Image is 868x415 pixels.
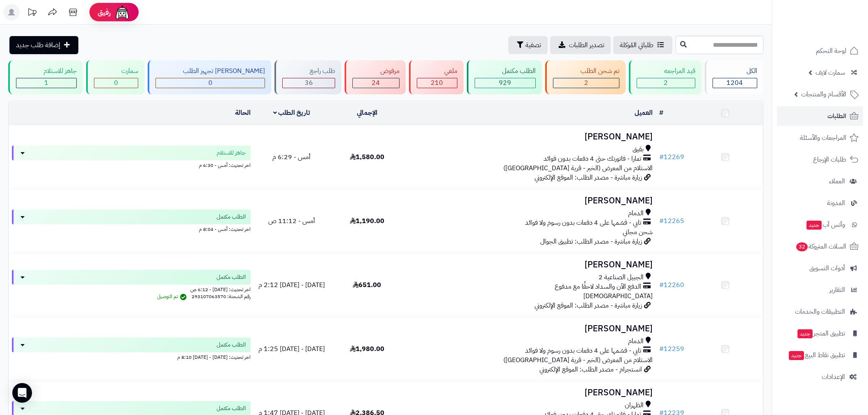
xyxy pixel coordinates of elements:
span: الأقسام والمنتجات [801,89,846,100]
span: 1,980.00 [350,344,384,354]
span: زيارة مباشرة - مصدر الطلب: الموقع الإلكتروني [535,301,642,310]
span: 2 [664,78,668,88]
span: التقارير [829,284,845,296]
span: تصدير الطلبات [569,40,604,50]
span: تم التوصيل [157,293,189,300]
span: الدمام [628,337,644,346]
span: بقيق [633,145,644,154]
span: المراجعات والأسئلة [800,132,846,144]
h3: [PERSON_NAME] [408,196,653,205]
a: وآتس آبجديد [777,215,863,235]
span: جديد [797,329,813,338]
span: # [659,280,664,290]
div: 0 [156,78,265,88]
span: انستجرام - مصدر الطلب: الموقع الإلكتروني [539,365,642,374]
div: Open Intercom Messenger [12,383,32,403]
span: العملاء [829,176,845,187]
span: تابي - قسّمها على 4 دفعات بدون رسوم ولا فوائد [525,346,641,356]
a: #12269 [659,152,684,162]
div: 2 [637,78,695,88]
span: 651.00 [353,280,381,290]
div: قيد المراجعه [637,66,695,76]
a: سمارت 0 [85,60,146,94]
a: طلب راجع 36 [273,60,343,94]
span: 1,580.00 [350,152,384,162]
span: 1 [44,78,48,88]
a: طلباتي المُوكلة [613,36,672,54]
span: 32 [796,242,808,251]
a: العملاء [777,171,863,191]
a: قيد المراجعه 2 [627,60,703,94]
a: تحديثات المنصة [22,4,42,23]
a: تطبيق المتجرجديد [777,324,863,343]
a: تاريخ الطلب [273,108,311,118]
img: logo-2.png [812,19,860,36]
span: تابي - قسّمها على 4 دفعات بدون رسوم ولا فوائد [525,218,641,228]
span: الظهران [625,401,644,410]
span: إضافة طلب جديد [16,40,60,50]
span: رقم الشحنة: 293107063570 [192,293,251,300]
a: [PERSON_NAME] تجهيز الطلب 0 [146,60,273,94]
span: 2 [584,78,588,88]
a: #12265 [659,216,684,226]
a: المراجعات والأسئلة [777,128,863,148]
a: أدوات التسويق [777,258,863,278]
div: 210 [417,78,457,88]
div: اخر تحديث: أمس - 6:30 م [12,160,251,169]
span: الاستلام من المعرض (الخبر - قرية [GEOGRAPHIC_DATA]) [503,163,653,173]
div: اخر تحديث: [DATE] - [DATE] 8:10 م [12,352,251,361]
div: مرفوض [352,66,399,76]
span: رفيق [98,7,111,17]
span: التطبيقات والخدمات [795,306,845,317]
span: الدمام [628,209,644,218]
a: الكل1204 [703,60,765,94]
a: # [659,108,663,118]
span: جاهز للاستلام [217,149,246,157]
div: اخر تحديث: [DATE] - 6:12 ص [12,285,251,293]
a: السلات المتروكة32 [777,237,863,256]
div: 1 [16,78,76,88]
button: تصفية [508,36,548,54]
span: 24 [372,78,380,88]
div: سمارت [94,66,138,76]
span: الجبيل الصناعية 2 [598,273,644,282]
div: [PERSON_NAME] تجهيز الطلب [155,66,265,76]
div: 929 [475,78,535,88]
a: #12259 [659,344,684,354]
a: الطلب مكتمل 929 [465,60,544,94]
span: أمس - 6:29 م [272,152,311,162]
h3: [PERSON_NAME] [408,260,653,269]
a: ملغي 210 [407,60,465,94]
span: الاستلام من المعرض (الخبر - قرية [GEOGRAPHIC_DATA]) [503,355,653,365]
span: 36 [305,78,313,88]
h3: [PERSON_NAME] [408,132,653,141]
span: المدونة [827,197,845,209]
span: 210 [431,78,443,88]
span: 0 [114,78,118,88]
a: طلبات الإرجاع [777,150,863,169]
span: شحن مجاني [623,227,653,237]
span: 929 [499,78,511,88]
div: ملغي [417,66,457,76]
a: الحالة [235,108,251,118]
a: تصدير الطلبات [550,36,611,54]
span: تمارا - فاتورتك حتى 4 دفعات بدون فوائد [544,154,641,164]
a: تطبيق نقاط البيعجديد [777,345,863,365]
span: وآتس آب [806,219,845,230]
span: السلات المتروكة [795,241,846,252]
span: الإعدادات [822,371,845,383]
div: 24 [353,78,399,88]
span: طلباتي المُوكلة [620,40,653,50]
span: أمس - 11:12 ص [268,216,315,226]
div: طلب راجع [282,66,335,76]
span: أدوات التسويق [809,262,845,274]
span: # [659,344,664,354]
a: الإجمالي [357,108,377,118]
span: الطلب مكتمل [217,213,246,221]
span: [DATE] - [DATE] 1:25 م [258,344,325,354]
h3: [PERSON_NAME] [408,324,653,333]
span: الطلبات [827,110,846,122]
a: إضافة طلب جديد [9,36,78,54]
div: الكل [713,66,757,76]
span: جديد [789,351,804,360]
